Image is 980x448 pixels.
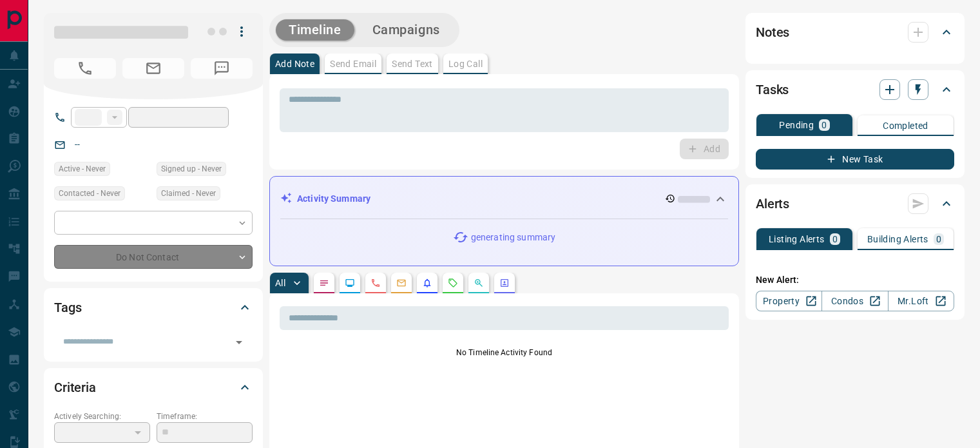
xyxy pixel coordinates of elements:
div: Alerts [756,188,954,219]
svg: Agent Actions [499,278,510,288]
p: Add Note [275,59,314,68]
a: -- [75,139,80,150]
span: No Email [122,58,184,79]
p: New Alert: [756,273,954,287]
p: Completed [883,121,928,130]
h2: Notes [756,22,789,43]
p: Pending [779,121,814,130]
p: Actively Searching: [54,411,150,422]
p: 0 [936,235,941,244]
span: Contacted - Never [59,187,120,200]
p: Listing Alerts [769,235,825,244]
div: Tags [54,292,253,323]
button: Timeline [276,19,354,41]
svg: Requests [448,278,458,288]
button: Campaigns [360,19,453,41]
p: Timeframe: [157,411,253,422]
h2: Tags [54,297,81,318]
svg: Listing Alerts [422,278,432,288]
p: Building Alerts [867,235,928,244]
div: Do Not Contact [54,245,253,269]
a: Property [756,291,822,311]
svg: Lead Browsing Activity [345,278,355,288]
p: Activity Summary [297,192,370,206]
svg: Emails [396,278,407,288]
div: Activity Summary [280,187,728,211]
span: No Number [54,58,116,79]
div: Criteria [54,372,253,403]
div: Tasks [756,74,954,105]
svg: Opportunities [474,278,484,288]
p: No Timeline Activity Found [280,347,729,358]
button: New Task [756,149,954,170]
button: Open [230,333,248,351]
span: No Number [191,58,253,79]
p: All [275,278,285,287]
svg: Calls [370,278,381,288]
p: 0 [832,235,838,244]
h2: Alerts [756,193,789,214]
h2: Tasks [756,79,789,100]
div: Notes [756,17,954,48]
a: Mr.Loft [888,291,954,311]
span: Claimed - Never [161,187,216,200]
span: Active - Never [59,162,106,175]
h2: Criteria [54,377,96,398]
p: 0 [821,121,827,130]
a: Condos [821,291,888,311]
span: Signed up - Never [161,162,222,175]
svg: Notes [319,278,329,288]
p: generating summary [471,231,555,244]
